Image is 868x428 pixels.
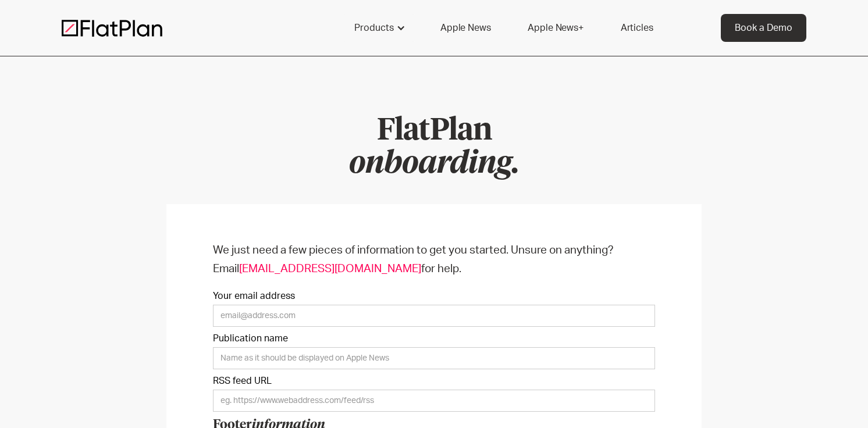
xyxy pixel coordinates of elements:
label: Publication name [213,333,655,344]
a: Book a Demo [721,14,806,42]
input: Name as it should be displayed on Apple News [213,347,655,369]
input: eg. https://www.webaddress.com/feed/rss [213,390,655,412]
label: Your email address [213,290,655,302]
a: [EMAIL_ADDRESS][DOMAIN_NAME] [239,263,421,274]
em: onboarding. [349,149,519,179]
div: Products [340,14,417,42]
a: Apple News [426,14,504,42]
input: email@address.com [213,305,655,327]
a: Apple News+ [514,14,597,42]
a: Articles [607,14,667,42]
p: We just need a few pieces of information to get you started. Unsure on anything? Email for help. [213,241,655,279]
h1: FlatPlan [62,115,806,181]
div: Products [354,21,394,35]
div: Book a Demo [735,21,792,35]
label: RSS feed URL [213,375,655,387]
